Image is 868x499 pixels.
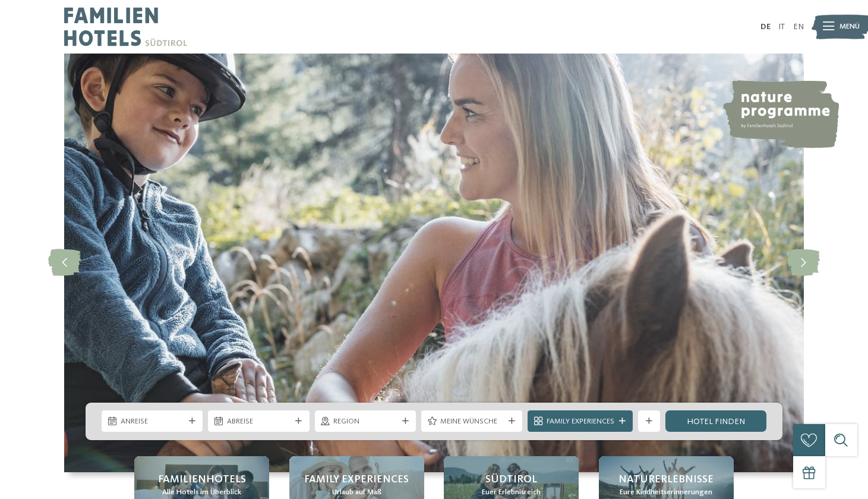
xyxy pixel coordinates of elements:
a: Hotel finden [665,410,766,432]
span: Naturerlebnisse [618,472,714,487]
span: Family Experiences [304,472,409,487]
span: Abreise [227,416,291,427]
span: Euer Erlebnisreich [482,487,541,498]
span: Anreise [121,416,184,427]
a: IT [778,23,785,31]
span: Familienhotels [158,472,246,487]
span: Urlaub auf Maß [332,487,381,498]
span: Meine Wünsche [440,416,504,427]
span: Alle Hotels im Überblick [162,487,241,498]
a: EN [793,23,804,31]
span: Region [333,416,397,427]
span: Menü [839,21,860,32]
img: Familienhotels Südtirol: The happy family places [64,54,804,472]
span: Eure Kindheitserinnerungen [620,487,712,498]
span: Südtirol [485,472,537,487]
a: DE [760,23,771,31]
span: Family Experiences [547,416,614,427]
img: nature programme by Familienhotels Südtirol [721,80,839,148]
